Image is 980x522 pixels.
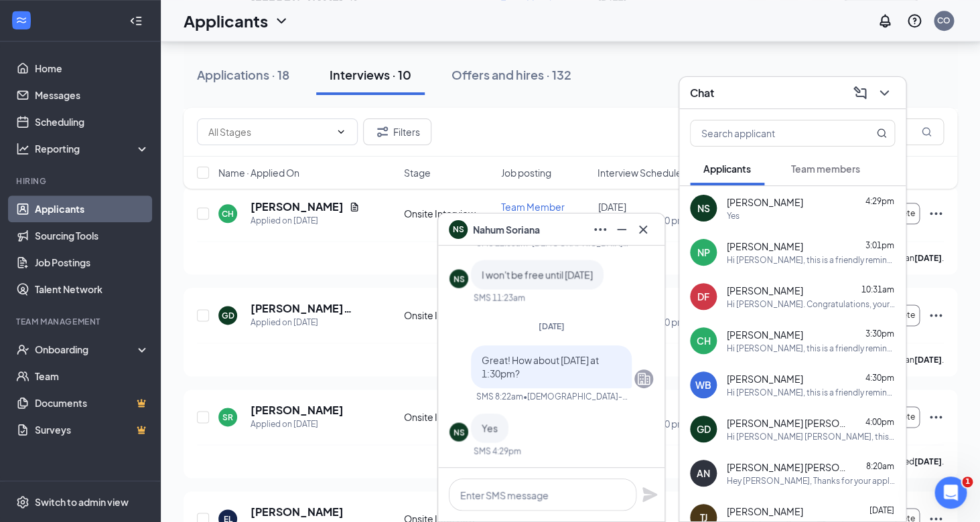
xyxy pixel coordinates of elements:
[876,85,892,101] svg: ChevronDown
[614,222,630,238] svg: Minimize
[251,403,344,418] h5: [PERSON_NAME]
[222,310,234,321] div: GD
[877,13,893,29] svg: Notifications
[727,475,895,487] div: Hey [PERSON_NAME], Thanks for your application to join the team at [DEMOGRAPHIC_DATA]-fil-A [GEOG...
[921,126,932,137] svg: MagnifyingGlass
[727,298,895,310] div: Hi [PERSON_NAME]. Congratulations, your onsite interview with [DEMOGRAPHIC_DATA]-fil-A for Team M...
[35,276,149,302] a: Talent Network
[35,363,149,389] a: Team
[16,142,29,155] svg: Analysis
[222,412,233,423] div: SR
[35,195,149,222] a: Applicants
[35,389,149,416] a: DocumentsCrown
[35,55,149,82] a: Home
[962,476,973,487] span: 1
[592,222,608,238] svg: Ellipses
[474,292,525,303] div: SMS 11:23am
[363,118,431,145] button: Filter Filters
[727,431,895,442] div: Hi [PERSON_NAME] [PERSON_NAME], this is a friendly reminder. Your interview with [DEMOGRAPHIC_DAT...
[611,219,632,240] button: Minimize
[869,505,894,515] span: [DATE]
[691,120,849,146] input: Search applicant
[697,290,709,303] div: DF
[35,495,129,509] div: Switch to admin view
[16,495,29,509] svg: Settings
[539,321,565,331] span: [DATE]
[404,207,493,220] div: Onsite Interview
[865,329,894,339] span: 3:30pm
[35,343,138,356] div: Onboarding
[727,328,803,341] span: [PERSON_NAME]
[865,373,894,383] span: 4:30pm
[473,222,540,237] span: Nahum Soriana
[697,334,711,347] div: CH
[697,422,711,436] div: GD
[861,284,894,294] span: 10:31am
[35,82,149,108] a: Messages
[928,205,944,222] svg: Ellipses
[914,456,942,466] b: [DATE]
[727,195,803,209] span: [PERSON_NAME]
[476,391,523,402] div: SMS 8:22am
[251,301,368,316] h5: [PERSON_NAME] [PERSON_NAME]
[482,354,599,379] span: Great! How about [DATE] at 1:30pm?
[791,163,860,175] span: Team members
[727,460,847,474] span: [PERSON_NAME] [PERSON_NAME]
[697,246,710,259] div: NP
[937,15,951,26] div: CO
[727,254,895,266] div: Hi [PERSON_NAME], this is a friendly reminder. Your interview with [DEMOGRAPHIC_DATA]-fil-A for T...
[632,219,654,240] button: Cross
[35,108,149,135] a: Scheduling
[197,66,289,83] div: Applications · 18
[482,422,498,434] span: Yes
[727,387,895,398] div: Hi [PERSON_NAME], this is a friendly reminder. Your interview with [DEMOGRAPHIC_DATA]-fil-A for T...
[35,142,150,155] div: Reporting
[16,316,147,327] div: Team Management
[349,201,360,212] svg: Document
[635,222,651,238] svg: Cross
[35,416,149,443] a: SurveysCrown
[15,13,28,27] svg: WorkstreamLogo
[727,343,895,354] div: Hi [PERSON_NAME], this is a friendly reminder. Your interview with [DEMOGRAPHIC_DATA]-fil-A for T...
[849,82,871,104] button: ComposeMessage
[727,416,847,430] span: [PERSON_NAME] [PERSON_NAME]
[218,166,299,179] span: Name · Applied On
[501,201,565,213] span: Team Member
[474,445,521,456] div: SMS 4:29pm
[727,372,803,385] span: [PERSON_NAME]
[330,66,411,83] div: Interviews · 10
[642,487,658,503] svg: Plane
[865,196,894,206] span: 4:29pm
[273,13,289,29] svg: ChevronDown
[695,378,711,391] div: WB
[35,222,149,249] a: Sourcing Tools
[336,126,346,137] svg: ChevronDown
[727,210,740,222] div: Yes
[251,214,360,228] div: Applied on [DATE]
[523,391,629,402] span: • [DEMOGRAPHIC_DATA]-fil-A Oakwood
[453,273,465,284] div: NS
[589,219,611,240] button: Ellipses
[404,309,493,322] div: Onsite Interview
[697,466,710,480] div: AN
[727,240,803,253] span: [PERSON_NAME]
[251,199,344,214] h5: [PERSON_NAME]
[852,85,868,101] svg: ComposeMessage
[703,163,751,175] span: Applicants
[451,66,571,83] div: Offers and hires · 132
[873,82,895,104] button: ChevronDown
[636,371,652,387] svg: Company
[876,128,887,139] svg: MagnifyingGlass
[727,284,803,297] span: [PERSON_NAME]
[482,268,593,280] span: I won't be free until [DATE]
[404,410,493,424] div: Onsite Interview
[928,307,944,323] svg: Ellipses
[129,14,143,27] svg: Collapse
[934,476,967,509] iframe: Intercom live chat
[251,505,344,519] h5: [PERSON_NAME]
[35,249,149,276] a: Job Postings
[16,175,147,187] div: Hiring
[914,355,942,365] b: [DATE]
[727,505,803,518] span: [PERSON_NAME]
